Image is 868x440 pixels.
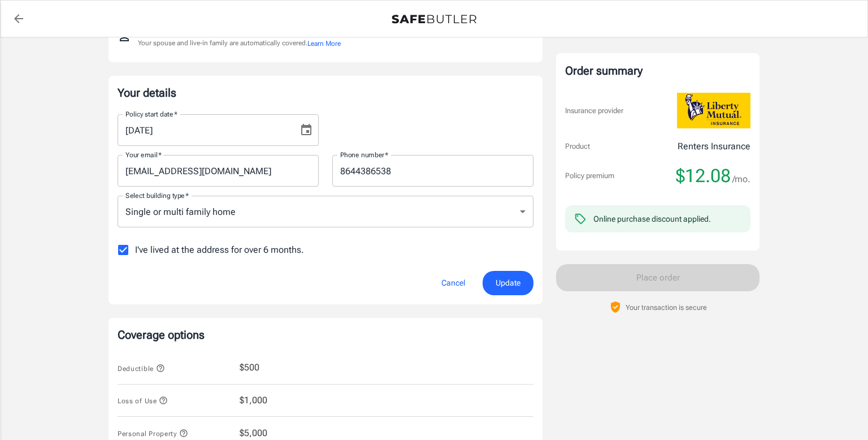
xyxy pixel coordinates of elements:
label: Policy start date [125,109,177,119]
p: Your spouse and live-in family are automatically covered. [138,38,341,49]
p: Policy premium [565,170,614,182]
button: Choose date, selected date is Oct 2, 2025 [295,119,318,141]
span: I've lived at the address for over 6 months. [135,243,304,257]
span: $500 [240,361,259,374]
button: Cancel [428,271,478,295]
p: Product [565,141,590,152]
p: Coverage options [118,327,533,343]
input: Enter email [118,155,319,187]
img: Liberty Mutual [677,93,750,128]
span: $1,000 [240,394,267,407]
p: Your details [118,85,533,101]
div: Order summary [565,62,750,79]
input: MM/DD/YYYY [118,114,290,146]
p: Renters Insurance [678,140,750,153]
button: Update [483,271,533,295]
label: Select building type [125,191,189,200]
button: Deductible [118,361,165,375]
span: /mo. [732,171,750,187]
label: Your email [125,150,162,159]
button: Learn More [307,38,341,49]
a: back to quotes [7,7,30,30]
img: Back to quotes [392,15,476,24]
span: Deductible [118,365,165,373]
span: Personal Property [118,430,188,438]
span: Update [496,276,520,290]
p: Your transaction is secure [626,302,707,313]
div: Online purchase discount applied. [593,213,711,225]
label: Phone number [340,150,388,159]
span: $12.08 [676,165,731,187]
button: Loss of Use [118,394,168,407]
input: Enter number [332,155,533,187]
span: $5,000 [240,426,267,440]
button: Personal Property [118,426,188,440]
div: Single or multi family home [118,196,533,227]
p: Insurance provider [565,105,623,117]
span: Loss of Use [118,397,168,405]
